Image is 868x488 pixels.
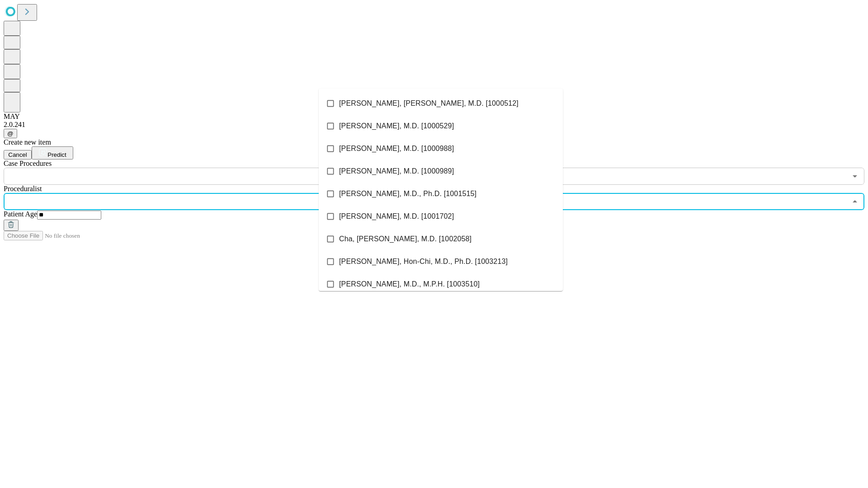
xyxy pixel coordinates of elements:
[47,151,66,158] span: Predict
[339,234,472,244] span: Cha, [PERSON_NAME], M.D. [1002058]
[339,98,519,109] span: [PERSON_NAME], [PERSON_NAME], M.D. [1000512]
[4,150,32,160] button: Cancel
[339,121,454,131] span: [PERSON_NAME], M.D. [1000529]
[4,185,42,192] span: Proceduralist
[4,210,37,218] span: Patient Age
[849,170,861,183] button: Open
[7,130,14,137] span: @
[4,113,864,121] div: MAY
[32,146,73,160] button: Predict
[339,188,476,199] span: [PERSON_NAME], M.D., Ph.D. [1001515]
[339,279,480,290] span: [PERSON_NAME], M.D., M.P.H. [1003510]
[8,151,27,158] span: Cancel
[4,160,52,167] span: Scheduled Procedure
[339,166,454,177] span: [PERSON_NAME], M.D. [1000989]
[339,256,508,267] span: [PERSON_NAME], Hon-Chi, M.D., Ph.D. [1003213]
[4,129,17,138] button: @
[339,143,454,154] span: [PERSON_NAME], M.D. [1000988]
[339,211,454,222] span: [PERSON_NAME], M.D. [1001702]
[849,195,861,208] button: Close
[4,121,864,129] div: 2.0.241
[4,138,51,146] span: Create new item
